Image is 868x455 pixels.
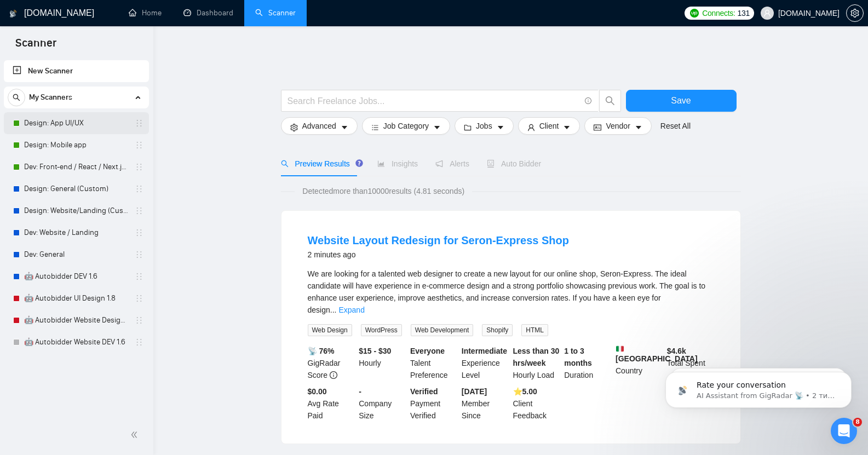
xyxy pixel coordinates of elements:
[135,141,143,149] span: holder
[562,345,613,381] div: Duration
[464,123,472,131] span: folder
[511,385,562,422] div: Client Feedback
[8,94,25,101] span: search
[847,9,863,18] span: setting
[135,316,143,325] span: holder
[521,324,548,336] span: HTML
[482,324,513,336] span: Shopify
[462,387,487,396] b: [DATE]
[354,158,364,168] div: Tooltip anchor
[487,159,541,168] span: Auto Bidder
[135,228,143,237] span: holder
[135,119,143,128] span: holder
[435,159,469,168] span: Alerts
[853,418,862,427] span: 8
[702,7,735,19] span: Connects:
[411,324,474,336] span: Web Development
[308,268,714,316] div: We are looking for a talented web designer to create a new layout for our online shop, Seron-Expr...
[564,347,592,367] b: 1 to 3 months
[338,306,364,314] a: Expand
[690,9,699,18] img: upwork-logo.png
[306,385,357,422] div: Avg Rate Paid
[4,60,149,82] li: New Scanner
[183,8,233,18] a: dashboardDashboard
[13,60,140,82] a: New Scanner
[24,266,128,287] a: 🤖 Autobidder DEV 1.6
[584,117,651,135] button: idcardVendorcaret-down
[255,8,296,18] a: searchScanner
[308,234,570,246] a: Website Layout Redesign for Seron-Express Shop
[527,123,535,131] span: user
[359,347,391,355] b: $15 - $30
[24,309,128,331] a: 🤖 Autobidder Website Design 1.8
[671,94,691,107] span: Save
[433,123,441,131] span: caret-down
[410,347,445,355] b: Everyone
[24,200,128,222] a: Design: Website/Landing (Custom)
[357,345,408,381] div: Hourly
[563,123,571,131] span: caret-down
[831,418,857,444] iframe: Intercom live chat
[513,387,537,396] b: ⭐️ 5.00
[511,345,562,381] div: Hourly Load
[377,160,385,168] span: area-chart
[4,87,149,353] li: My Scanners
[330,371,337,379] span: info-circle
[435,160,443,168] span: notification
[408,345,459,381] div: Talent Preference
[660,120,691,132] a: Reset All
[599,90,621,112] button: search
[497,123,504,131] span: caret-down
[626,90,737,112] button: Save
[585,97,592,105] span: info-circle
[606,120,630,132] span: Vendor
[357,385,408,422] div: Company Size
[330,306,337,314] span: ...
[361,324,402,336] span: WordPress
[135,250,143,259] span: holder
[308,324,352,336] span: Web Design
[29,87,72,108] span: My Scanners
[459,345,511,381] div: Experience Level
[24,134,128,156] a: Design: Mobile app
[455,117,514,135] button: folderJobscaret-down
[290,123,298,131] span: setting
[763,9,771,17] span: user
[518,117,580,135] button: userClientcaret-down
[308,248,570,261] div: 2 minutes ago
[616,345,624,353] img: 🇮🇹
[308,347,335,355] b: 📡 76%
[600,96,620,106] span: search
[487,160,495,168] span: robot
[410,387,438,396] b: Verified
[7,35,65,58] span: Scanner
[135,185,143,193] span: holder
[371,123,379,131] span: bars
[24,287,128,309] a: 🤖 Autobidder UI Design 1.8
[377,159,418,168] span: Insights
[135,294,143,303] span: holder
[665,345,716,381] div: Total Spent
[281,159,360,168] span: Preview Results
[613,345,665,381] div: Country
[383,120,429,132] span: Job Category
[288,94,580,108] input: Search Freelance Jobs...
[408,385,459,422] div: Payment Verified
[667,347,686,355] b: $ 4.6k
[846,4,864,22] button: setting
[308,387,327,396] b: $0.00
[281,117,358,135] button: settingAdvancedcaret-down
[594,123,601,131] span: idcard
[616,345,698,363] b: [GEOGRAPHIC_DATA]
[306,345,357,381] div: GigRadar Score
[341,123,348,131] span: caret-down
[24,331,128,353] a: 🤖 Autobidder Website DEV 1.6
[135,163,143,171] span: holder
[129,8,162,18] a: homeHome
[135,338,143,347] span: holder
[24,156,128,178] a: Dev: Front-end / React / Next.js / WebGL / GSAP
[24,112,128,134] a: Design: App UI/UX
